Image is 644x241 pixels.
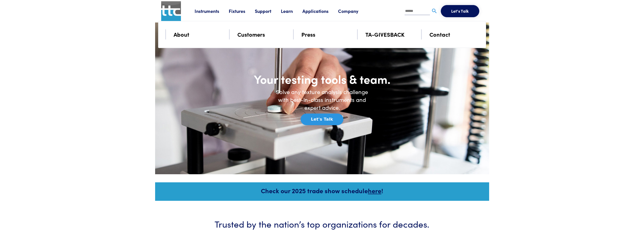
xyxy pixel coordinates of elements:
a: Contact [429,30,450,39]
a: Applications [302,8,338,14]
a: Company [338,8,368,14]
h3: Trusted by the nation’s top organizations for decades. [170,217,474,230]
a: Fixtures [229,8,255,14]
a: Support [255,8,281,14]
a: Instruments [195,8,229,14]
a: About [174,30,189,39]
h5: Check our 2025 trade show schedule ! [162,186,482,195]
h1: Your testing tools & team. [221,72,423,86]
a: Customers [237,30,265,39]
button: Let's Talk [441,5,479,17]
a: TA-GIVESBACK [365,30,405,39]
a: here [368,186,381,195]
h6: Solve any texture analysis challenge with best-in-class instruments and expert advice. [272,88,373,111]
button: Let's Talk [301,114,343,125]
a: Learn [281,8,302,14]
img: ttc_logo_1x1_v1.0.png [161,1,181,21]
a: Press [301,30,315,39]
